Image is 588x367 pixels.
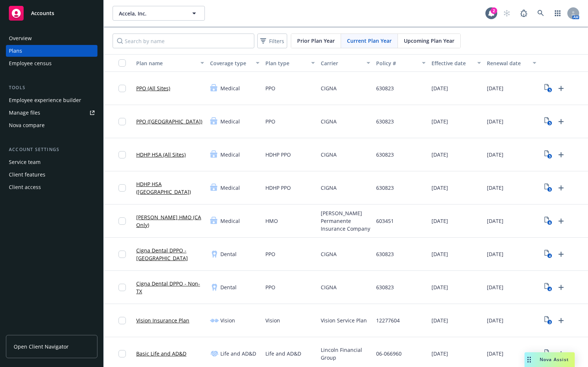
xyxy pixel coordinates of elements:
span: Medical [220,84,240,92]
a: Cigna Dental DPPO - [GEOGRAPHIC_DATA] [136,247,204,262]
span: Vision [265,317,280,324]
a: Cigna Dental DPPO - Non-TX [136,280,204,295]
span: [DATE] [431,151,448,158]
div: Client features [9,169,45,181]
button: Plan name [133,54,207,72]
div: Plan name [136,59,196,67]
span: Dental [220,283,237,291]
input: Toggle Row Selected [118,118,126,125]
a: Switch app [550,6,565,21]
span: Life and AD&D [265,350,301,357]
span: Lincoln Financial Group [321,346,370,361]
span: Filters [259,36,286,46]
a: Accounts [6,3,97,24]
button: Carrier [318,54,373,72]
span: [DATE] [431,283,448,291]
a: HDHP HSA (All Sites) [136,151,186,158]
span: [DATE] [487,250,503,258]
div: Plan type [265,59,307,67]
span: Medical [220,151,240,158]
span: CIGNA [321,250,337,258]
span: CIGNA [321,84,337,92]
a: Client features [6,169,97,181]
span: Accela, Inc. [119,10,183,17]
div: Client access [9,181,41,193]
text: 4 [549,254,550,258]
a: Plans [6,45,97,57]
span: PPO [265,118,275,125]
span: Current Plan Year [347,37,392,45]
span: 06-066960 [376,350,402,357]
a: Service team [6,156,97,168]
input: Toggle Row Selected [118,251,126,258]
span: [DATE] [487,151,503,158]
span: Vision Service Plan [321,317,367,324]
span: HDHP PPO [265,184,291,192]
div: Drag to move [525,352,534,367]
span: HMO [265,217,278,225]
a: Upload Plan Documents [555,149,567,161]
span: Dental [220,250,237,258]
button: Filters [257,34,287,48]
a: View Plan Documents [542,215,554,227]
div: Service team [9,156,41,168]
a: [PERSON_NAME] HMO (CA Only) [136,213,204,229]
span: [DATE] [487,184,503,192]
a: View Plan Documents [542,83,554,94]
button: Policy # [373,54,429,72]
div: Effective date [431,59,473,67]
a: Report a Bug [516,6,531,21]
span: 630823 [376,118,394,125]
a: View Plan Documents [542,116,554,127]
a: Manage files [6,107,97,119]
span: Upcoming Plan Year [404,37,454,45]
span: 603451 [376,217,394,225]
span: [DATE] [487,217,503,225]
button: Effective date [429,54,484,72]
a: Nova compare [6,119,97,131]
div: Account settings [6,146,97,153]
a: Start snowing [499,6,514,21]
input: Toggle Row Selected [118,317,126,324]
a: HDHP HSA ([GEOGRAPHIC_DATA]) [136,180,204,196]
a: Upload Plan Documents [555,348,567,360]
span: 630823 [376,151,394,158]
div: Nova compare [9,119,45,131]
div: Tools [6,84,97,91]
span: [DATE] [431,317,448,324]
a: Employee experience builder [6,94,97,106]
a: Upload Plan Documents [555,215,567,227]
span: [DATE] [431,84,448,92]
span: PPO [265,84,275,92]
input: Toggle Row Selected [118,350,126,357]
button: Nova Assist [525,352,575,367]
span: HDHP PPO [265,151,291,158]
span: 12277604 [376,317,400,324]
a: View Plan Documents [542,315,554,326]
button: Plan type [262,54,318,72]
span: [DATE] [431,118,448,125]
input: Select all [118,59,126,67]
button: Accela, Inc. [113,6,205,21]
input: Toggle Row Selected [118,184,126,192]
span: 630823 [376,283,394,291]
span: [PERSON_NAME] Permanente Insurance Company [321,209,370,233]
span: CIGNA [321,151,337,158]
span: Filters [269,37,284,45]
span: 630823 [376,84,394,92]
a: Basic Life and AD&D [136,350,186,357]
span: [DATE] [431,250,448,258]
span: [DATE] [487,317,503,324]
a: View Plan Documents [542,149,554,161]
a: PPO ([GEOGRAPHIC_DATA]) [136,118,202,125]
a: View Plan Documents [542,348,554,360]
a: View Plan Documents [542,248,554,260]
span: Medical [220,184,240,192]
span: [DATE] [487,283,503,291]
a: View Plan Documents [542,182,554,194]
a: Upload Plan Documents [555,248,567,260]
a: Upload Plan Documents [555,282,567,293]
a: Employee census [6,57,97,69]
a: Client access [6,181,97,193]
div: Employee census [9,57,52,69]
